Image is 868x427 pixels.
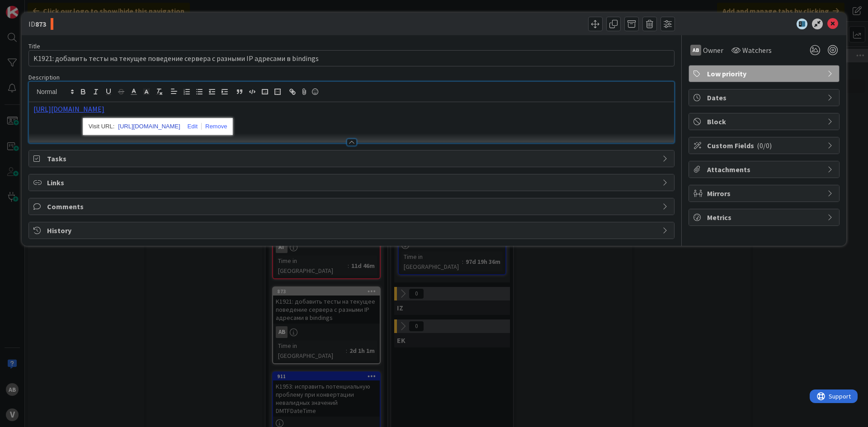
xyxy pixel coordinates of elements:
span: Block [707,116,823,127]
span: Attachments [707,164,823,175]
span: ( 0/0 ) [757,141,772,150]
span: History [47,225,658,236]
span: Links [47,177,658,188]
input: type card name here... [28,50,675,66]
span: ID [28,19,46,29]
a: [URL][DOMAIN_NAME] [33,104,104,113]
span: Mirrors [707,188,823,199]
span: Custom Fields [707,140,823,151]
b: 873 [35,19,46,28]
span: Comments [47,201,658,212]
div: AB [690,45,701,56]
span: Tasks [47,153,658,164]
span: Dates [707,92,823,103]
span: Owner [703,45,723,56]
a: [URL][DOMAIN_NAME] [118,121,180,132]
span: Metrics [707,212,823,223]
span: Low priority [707,68,823,79]
span: Description [28,73,60,81]
span: Watchers [742,45,772,56]
label: Title [28,42,40,50]
span: Support [19,1,41,12]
